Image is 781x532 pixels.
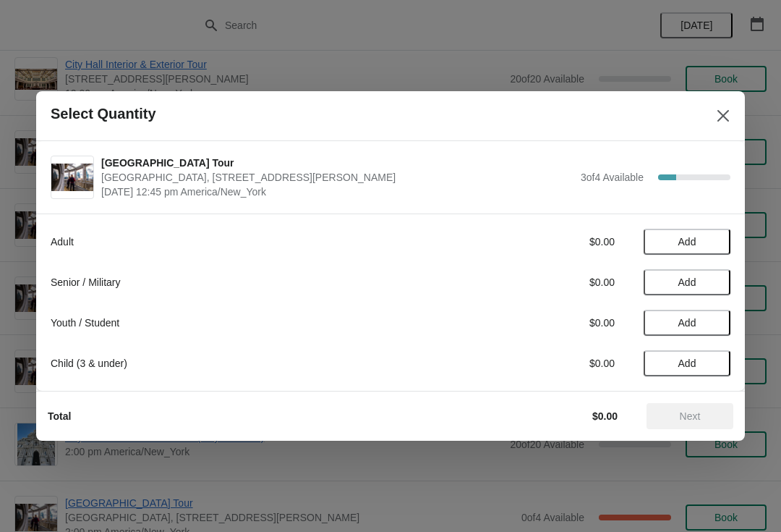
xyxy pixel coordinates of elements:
span: [GEOGRAPHIC_DATA], [STREET_ADDRESS][PERSON_NAME] [101,170,573,185]
span: [GEOGRAPHIC_DATA] Tour [101,156,573,170]
div: Youth / Student [51,316,452,330]
button: Add [644,269,730,295]
button: Add [644,350,730,376]
strong: Total [48,410,71,422]
span: Add [678,276,696,288]
span: Add [678,317,696,329]
button: Close [710,103,736,129]
strong: $0.00 [592,410,618,422]
div: Adult [51,235,452,249]
div: $0.00 [481,275,615,290]
span: [DATE] 12:45 pm America/New_York [101,185,573,199]
span: Add [678,236,696,248]
div: $0.00 [481,235,615,249]
div: Senior / Military [51,275,452,290]
div: $0.00 [481,316,615,330]
div: Child (3 & under) [51,356,452,371]
button: Add [644,310,730,336]
button: Add [644,229,730,255]
div: $0.00 [481,356,615,371]
span: 3 of 4 Available [581,172,644,183]
img: City Hall Tower Tour | City Hall Visitor Center, 1400 John F Kennedy Boulevard Suite 121, Philade... [51,164,93,192]
span: Add [678,358,696,369]
h2: Select Quantity [51,106,156,122]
